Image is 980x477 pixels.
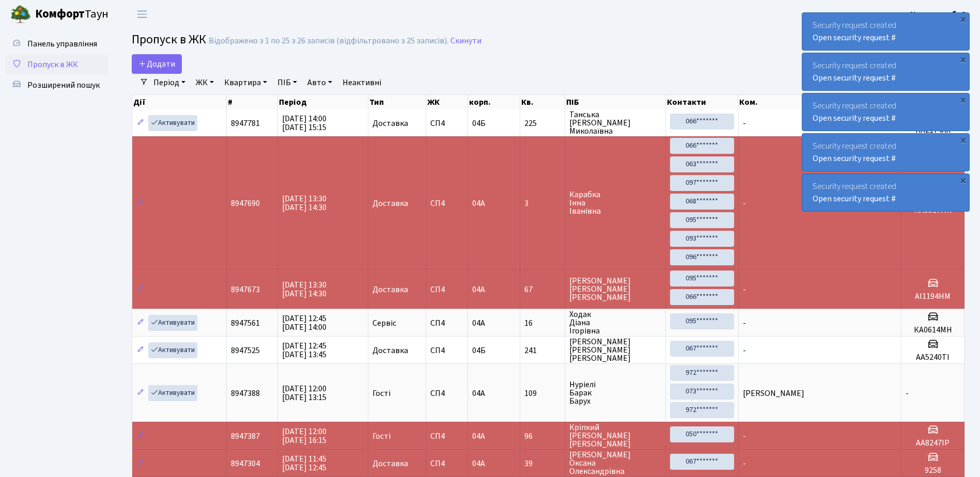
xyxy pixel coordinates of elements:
[149,74,190,91] a: Період
[524,389,561,397] span: 109
[958,135,968,145] div: ×
[132,54,182,74] a: Додати
[5,54,108,75] a: Пропуск в ЖК
[524,119,561,128] span: 225
[282,279,326,299] span: [DATE] 13:30 [DATE] 14:30
[220,74,271,91] a: Квартира
[372,119,408,128] span: Доставка
[231,317,260,329] span: 8947561
[813,153,896,164] a: Open security request #
[282,383,326,403] span: [DATE] 12:00 [DATE] 13:15
[372,432,391,440] span: Гості
[468,95,520,109] th: корп.
[372,346,408,355] span: Доставка
[906,292,960,301] h5: АІ1194НМ
[430,459,463,468] span: СП4
[450,36,481,46] a: Скинути
[430,432,463,440] span: СП4
[282,113,326,133] span: [DATE] 14:00 [DATE] 15:15
[372,199,408,208] span: Доставка
[958,175,968,185] div: ×
[802,13,969,50] div: Security request created
[472,431,485,442] span: 04А
[231,118,260,129] span: 8947781
[430,199,463,208] span: СП4
[192,74,218,91] a: ЖК
[368,95,426,109] th: Тип
[958,54,968,65] div: ×
[802,174,969,211] div: Security request created
[906,466,960,475] h5: 9258
[148,115,197,131] a: Активувати
[958,14,968,24] div: ×
[813,72,896,84] a: Open security request #
[231,388,260,399] span: 8947388
[472,317,485,329] span: 04А
[472,118,486,129] span: 04Б
[426,95,468,109] th: ЖК
[282,193,326,213] span: [DATE] 13:30 [DATE] 14:30
[148,315,197,331] a: Активувати
[282,453,326,473] span: [DATE] 11:45 [DATE] 12:45
[5,75,108,96] a: Розширений пошук
[569,423,661,448] span: Кріпкий [PERSON_NAME] [PERSON_NAME]
[472,198,485,209] span: 04А
[743,317,746,329] span: -
[743,118,746,129] span: -
[472,345,486,356] span: 04Б
[282,340,326,360] span: [DATE] 12:45 [DATE] 13:45
[209,36,448,46] div: Відображено з 1 по 25 з 26 записів (відфільтровано з 25 записів).
[231,458,260,469] span: 8947304
[132,30,206,49] span: Пропуск в ЖК
[666,95,738,109] th: Контакти
[569,110,661,135] span: Танська [PERSON_NAME] Миколаївна
[958,94,968,105] div: ×
[906,205,960,215] h5: КА9517НК
[430,389,463,397] span: СП4
[524,459,561,468] span: 39
[569,451,661,475] span: [PERSON_NAME] Оксана Олександрівна
[27,38,97,50] span: Панель управління
[813,193,896,204] a: Open security request #
[372,459,408,468] span: Доставка
[138,58,175,70] span: Додати
[278,95,368,109] th: Період
[906,325,960,335] h5: КА0614МН
[802,53,969,90] div: Security request created
[743,431,746,442] span: -
[227,95,278,109] th: #
[906,388,909,399] span: -
[430,285,463,294] span: СП4
[813,113,896,124] a: Open security request #
[472,284,485,295] span: 04А
[802,93,969,131] div: Security request created
[35,6,85,22] b: Комфорт
[524,199,561,208] span: 3
[148,385,197,401] a: Активувати
[10,4,31,25] img: logo.png
[148,342,197,358] a: Активувати
[743,458,746,469] span: -
[802,134,969,171] div: Security request created
[743,198,746,209] span: -
[569,380,661,405] span: Нуріелі Барак Барух
[35,6,108,23] span: Таун
[813,32,896,43] a: Open security request #
[906,438,960,448] h5: AA8247ІР
[743,284,746,295] span: -
[524,346,561,355] span: 241
[524,432,561,440] span: 96
[472,458,485,469] span: 04А
[27,59,78,70] span: Пропуск в ЖК
[569,190,661,215] span: Карабка Інна Іванівна
[569,277,661,301] span: [PERSON_NAME] [PERSON_NAME] [PERSON_NAME]
[5,34,108,54] a: Панель управління
[910,8,968,21] a: Консьєрж б. 4.
[430,346,463,355] span: СП4
[738,95,901,109] th: Ком.
[282,313,326,333] span: [DATE] 12:45 [DATE] 14:00
[273,74,301,91] a: ПІБ
[472,388,485,399] span: 04А
[129,6,155,23] button: Переключити навігацію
